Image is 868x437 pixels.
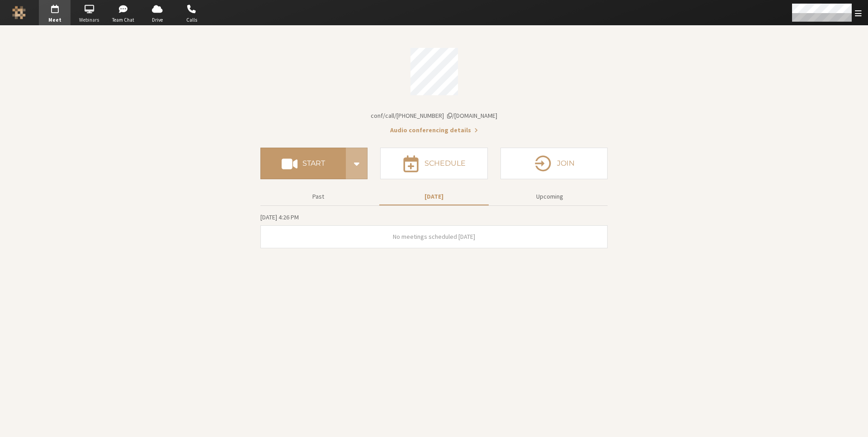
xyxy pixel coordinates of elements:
[142,16,173,24] span: Drive
[346,148,368,179] div: Start conference options
[425,160,466,167] h4: Schedule
[39,16,71,24] span: Meet
[380,148,487,179] button: Schedule
[393,232,475,241] span: No meetings scheduled [DATE]
[260,213,299,221] span: [DATE] 4:26 PM
[12,6,26,19] img: Iotum
[371,111,497,121] button: Copy my meeting room linkCopy my meeting room link
[379,189,489,205] button: [DATE]
[260,148,346,179] button: Start
[260,42,608,135] section: Account details
[260,212,608,248] section: Today's Meetings
[845,414,861,431] iframe: Chat
[371,112,497,120] span: Copy my meeting room link
[108,16,139,24] span: Team Chat
[500,148,608,179] button: Join
[302,160,325,167] h4: Start
[557,160,575,167] h4: Join
[390,126,478,135] button: Audio conferencing details
[73,16,105,24] span: Webinars
[264,189,373,205] button: Past
[495,189,604,205] button: Upcoming
[176,16,208,24] span: Calls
